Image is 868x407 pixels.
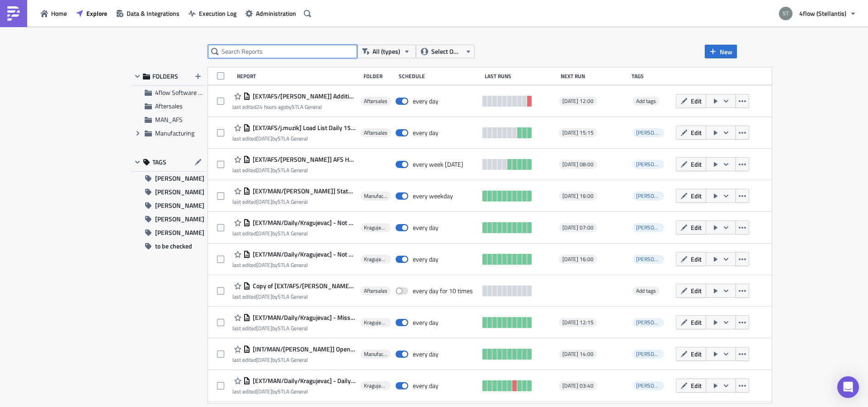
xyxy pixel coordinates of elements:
button: to be checked [131,239,206,253]
span: Home [51,9,67,18]
div: every day [413,382,439,390]
button: Edit [676,347,706,361]
div: every day [413,350,439,358]
span: Edit [691,254,702,264]
div: last edited by STLA General [232,325,356,332]
span: Edit [691,381,702,390]
button: Execution Log [184,6,241,20]
span: [DATE] 14:00 [562,351,594,358]
span: [PERSON_NAME] [155,185,204,199]
span: Edit [691,128,702,137]
div: every weekday [413,192,453,200]
time: 2025-08-26T14:12:12Z [256,134,272,143]
div: last edited by STLA General [232,230,356,237]
div: Last Runs [485,73,556,80]
span: i.villaverde [632,318,664,327]
button: New [705,45,737,58]
div: last edited by STLA General [232,135,356,142]
span: [DATE] 15:15 [562,129,594,136]
div: Report [237,73,359,80]
span: Edit [691,191,702,201]
span: t.bilek [636,128,678,137]
a: Explore [71,6,112,20]
span: Edit [691,96,702,106]
span: [PERSON_NAME] [155,212,204,226]
span: to be checked [155,239,192,253]
span: Administration [256,9,296,18]
div: last edited by STLA General [232,103,356,110]
button: [PERSON_NAME] [131,185,206,199]
span: Kragujevac [364,382,387,389]
span: [DATE] 08:00 [562,161,594,168]
span: TAGS [152,158,166,166]
button: Select Owner [416,45,475,58]
input: Search Reports [208,45,357,58]
div: every day for 10 times [413,287,473,295]
span: 4flow (Stellantis) [799,9,846,18]
div: Folder [363,73,394,80]
span: Add tags [632,97,660,106]
span: [EXT/AFS/j.muzik] Load List Daily 15:15 - Escalation 4 [250,124,356,132]
span: Aftersales [364,287,387,295]
div: last edited by STLA General [232,262,356,268]
span: i.villaverde [636,381,678,390]
button: Edit [676,189,706,203]
button: Edit [676,220,706,234]
time: 2025-06-27T08:48:50Z [256,292,272,301]
time: 2025-08-20T08:21:28Z [256,166,272,174]
div: every day [413,224,439,232]
div: last edited by STLA General [232,293,356,300]
button: [PERSON_NAME] [131,172,206,185]
div: Open Intercom Messenger [837,376,859,398]
span: i.villaverde [636,318,678,327]
div: last edited by STLA General [232,388,356,395]
time: 2025-06-27T08:34:53Z [256,387,272,396]
span: [PERSON_NAME] [155,172,204,185]
span: [EXT/MAN/Daily/Kragujevac] - Not collected loads 07h [250,219,356,227]
button: [PERSON_NAME] [131,226,206,239]
button: Edit [676,126,706,140]
div: every day [413,255,439,263]
span: MAN_AFS [155,115,183,124]
button: Data & Integrations [112,6,184,20]
span: Kragujevac [364,319,387,326]
span: i.villaverde [636,223,678,232]
div: last edited by STLA General [232,167,356,173]
button: Edit [676,94,706,108]
div: every day [413,97,439,105]
time: 2025-07-05T07:15:13Z [256,229,272,238]
span: [EXT/MAN/Daily/Kragujevac] - Daily Loads (Exclusions) [250,377,356,385]
span: Explore [86,9,107,18]
span: h.eipert [636,192,678,200]
span: Aftersales [364,129,387,136]
time: 2025-07-03T06:53:22Z [256,356,272,364]
span: Add tags [636,286,656,295]
span: [DATE] 03:40 [562,382,594,389]
div: last edited by STLA General [232,356,356,363]
div: Next Run [561,73,627,80]
span: i.villaverde [632,255,664,264]
span: [DATE] 16:00 [562,192,594,200]
time: 2025-07-05T07:15:39Z [256,261,272,269]
span: Manufacturing [364,192,387,200]
div: last edited by STLA General [232,198,356,205]
time: 2025-07-23T09:36:20Z [256,324,272,332]
span: [EXT/MAN/h.eipert] Status collected not set [250,187,356,195]
span: [PERSON_NAME] [155,199,204,212]
button: Edit [676,379,706,393]
span: Add tags [636,97,656,105]
span: Execution Log [199,9,236,18]
span: [EXT/AFS/n.schnier] AFS Hub Claims Report [250,155,356,164]
span: [EXT/MAN/Daily/Kragujevac] - Not collected loads 16h [250,250,356,258]
span: [DATE] 12:15 [562,319,594,326]
span: n.schnier [632,160,664,169]
span: [EXT/AFS/n.schnier] Additional Return TOs Villaverde [250,92,356,100]
span: Kragujevac [364,256,387,263]
span: h.eipert [636,350,678,358]
span: h.eipert [632,192,664,201]
button: Home [36,6,71,20]
button: Administration [241,6,301,20]
div: every week on Friday [413,160,463,168]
